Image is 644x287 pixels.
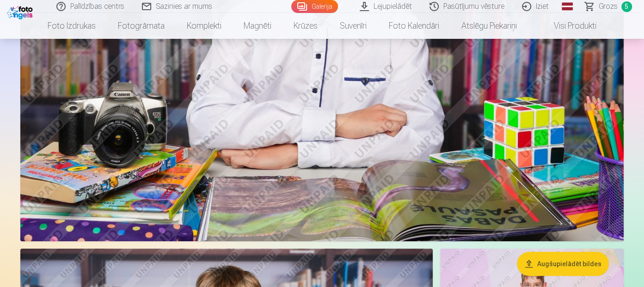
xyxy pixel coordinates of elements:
a: Krūzes [282,13,329,39]
img: /fa1 [7,4,35,19]
a: Suvenīri [329,13,378,39]
a: Komplekti [176,13,233,39]
span: Grozs [599,1,618,12]
span: 5 [621,1,632,12]
a: Magnēti [233,13,282,39]
button: Augšupielādēt bildes [517,252,609,276]
a: Fotogrāmata [107,13,176,39]
a: Atslēgu piekariņi [450,13,528,39]
a: Visi produkti [528,13,607,39]
a: Foto izdrukas [37,13,107,39]
a: Foto kalendāri [378,13,450,39]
